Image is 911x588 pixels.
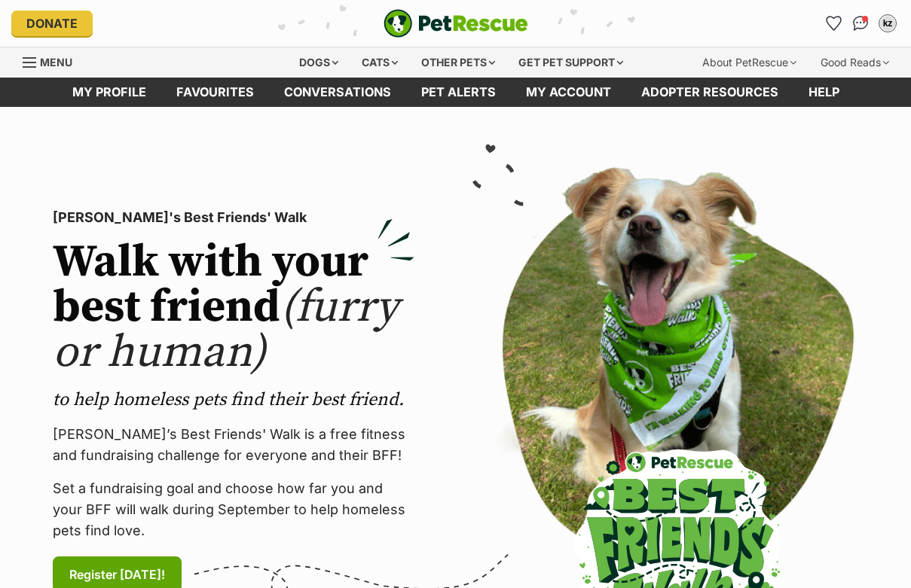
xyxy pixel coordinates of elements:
[692,47,807,78] div: About PetRescue
[289,47,349,78] div: Dogs
[53,279,399,381] span: (furry or human)
[57,78,161,107] a: My profile
[880,16,895,31] div: kz
[53,388,414,412] p: to help homeless pets find their best friend.
[406,78,511,107] a: Pet alerts
[69,565,165,583] span: Register [DATE]!
[40,56,72,69] span: Menu
[810,47,900,78] div: Good Reads
[876,11,900,35] button: My account
[626,78,793,107] a: Adopter resources
[848,11,873,35] a: Conversations
[53,240,414,376] h2: Walk with your best friend
[53,207,414,228] p: [PERSON_NAME]'s Best Friends' Walk
[411,47,506,78] div: Other pets
[23,47,83,75] a: Menu
[384,9,528,38] a: PetRescue
[269,78,406,107] a: conversations
[511,78,626,107] a: My account
[821,11,900,35] ul: Account quick links
[793,78,854,107] a: Help
[53,424,414,466] p: [PERSON_NAME]’s Best Friends' Walk is a free fitness and fundraising challenge for everyone and t...
[351,47,408,78] div: Cats
[384,9,528,38] img: logo-e224e6f780fb5917bec1dbf3a21bbac754714ae5b6737aabdf751b685950b380.svg
[53,478,414,541] p: Set a fundraising goal and choose how far you and your BFF will walk during September to help hom...
[508,47,634,78] div: Get pet support
[11,11,93,36] a: Donate
[853,16,869,31] img: chat-41dd97257d64d25036548639549fe6c8038ab92f7586957e7f3b1b290dea8141.svg
[821,11,845,35] a: Favourites
[161,78,269,107] a: Favourites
